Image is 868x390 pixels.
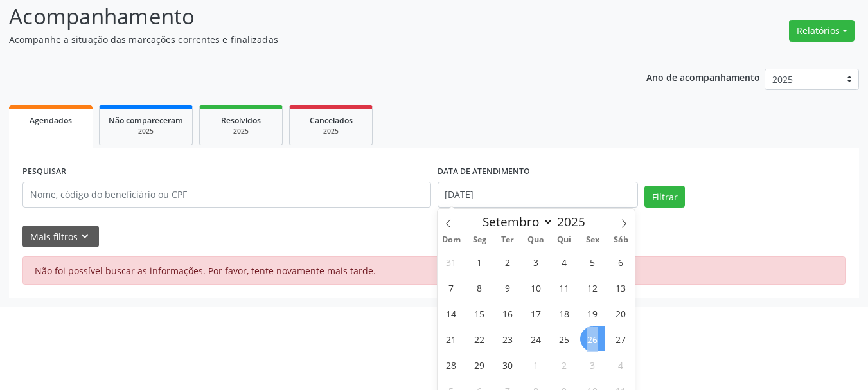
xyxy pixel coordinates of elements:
div: 2025 [209,127,273,136]
span: Setembro 26, 2025 [580,326,605,351]
label: DATA DE ATENDIMENTO [438,162,530,182]
span: Qui [550,236,578,244]
span: Setembro 15, 2025 [467,301,492,326]
span: Agosto 31, 2025 [439,249,464,274]
span: Agendados [30,115,72,126]
span: Ter [493,236,522,244]
span: Setembro 2, 2025 [495,249,520,274]
span: Setembro 16, 2025 [495,301,520,326]
label: PESQUISAR [22,162,66,182]
span: Outubro 2, 2025 [552,352,577,377]
div: 2025 [299,127,363,136]
span: Setembro 30, 2025 [495,352,520,377]
input: Nome, código do beneficiário ou CPF [22,182,431,208]
span: Setembro 7, 2025 [439,275,464,300]
span: Resolvidos [221,115,261,126]
p: Acompanhe a situação das marcações correntes e finalizadas [9,33,604,46]
span: Setembro 3, 2025 [524,249,549,274]
span: Setembro 17, 2025 [524,301,549,326]
span: Qua [522,236,550,244]
span: Setembro 5, 2025 [580,249,605,274]
p: Ano de acompanhamento [646,69,760,85]
span: Setembro 21, 2025 [439,326,464,351]
span: Cancelados [310,115,353,126]
span: Setembro 22, 2025 [467,326,492,351]
span: Sáb [607,236,635,244]
span: Não compareceram [109,115,183,126]
span: Setembro 27, 2025 [608,326,633,351]
div: 2025 [109,127,183,136]
button: Filtrar [644,186,685,208]
div: Não foi possível buscar as informações. Por favor, tente novamente mais tarde. [22,256,846,285]
button: Mais filtroskeyboard_arrow_down [22,226,99,248]
span: Outubro 4, 2025 [608,352,633,377]
span: Setembro 8, 2025 [467,275,492,300]
span: Setembro 4, 2025 [552,249,577,274]
span: Setembro 28, 2025 [439,352,464,377]
span: Setembro 20, 2025 [608,301,633,326]
span: Seg [465,236,493,244]
span: Setembro 9, 2025 [495,275,520,300]
i: keyboard_arrow_down [78,229,92,244]
button: Relatórios [789,20,855,42]
span: Setembro 6, 2025 [608,249,633,274]
span: Sex [578,236,607,244]
p: Acompanhamento [9,1,604,33]
span: Setembro 11, 2025 [552,275,577,300]
span: Setembro 23, 2025 [495,326,520,351]
input: Selecione um intervalo [438,182,639,208]
span: Setembro 25, 2025 [552,326,577,351]
span: Setembro 13, 2025 [608,275,633,300]
span: Outubro 3, 2025 [580,352,605,377]
input: Year [553,213,596,230]
span: Setembro 29, 2025 [467,352,492,377]
span: Setembro 1, 2025 [467,249,492,274]
span: Outubro 1, 2025 [524,352,549,377]
span: Setembro 18, 2025 [552,301,577,326]
span: Setembro 24, 2025 [524,326,549,351]
span: Setembro 12, 2025 [580,275,605,300]
span: Setembro 14, 2025 [439,301,464,326]
span: Dom [438,236,466,244]
span: Setembro 19, 2025 [580,301,605,326]
select: Month [477,213,554,231]
span: Setembro 10, 2025 [524,275,549,300]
